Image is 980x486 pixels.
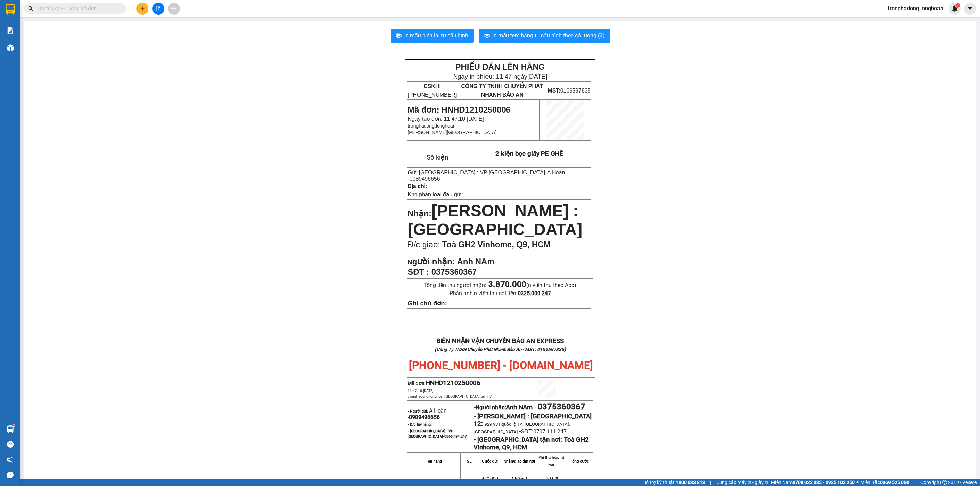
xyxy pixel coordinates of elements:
span: A Hoàn - [408,407,447,420]
span: 470.000 [481,476,498,481]
strong: 0369 525 060 [880,480,909,485]
span: Người nhận: [476,404,533,411]
span: 0109597835 [548,88,590,94]
span: tronghadong.longhoan [882,4,949,13]
span: 0 [511,476,527,481]
span: Nhận: [408,209,431,218]
span: - [533,404,538,411]
span: - [408,170,565,182]
span: Ngày in phiếu: 11:47 ngày [453,73,547,80]
span: aim [171,6,176,11]
span: Kho phân loại đầu gửi: [408,191,463,197]
span: [PERSON_NAME][GEOGRAPHIC_DATA] [408,130,496,135]
span: 1 [957,3,959,8]
span: 0375360367 [538,402,585,412]
span: Đ/c giao: [408,240,442,249]
strong: 0708 023 035 - 0935 103 250 [793,480,855,485]
strong: CSKH: [424,83,441,89]
input: Tìm tên, số ĐT hoặc mã đơn [37,5,118,12]
span: [PHONE_NUMBER] [408,83,457,98]
strong: Cước gửi [482,459,498,463]
span: In mẫu biên lai tự cấu hình [404,31,468,40]
span: ⚪️ [856,481,859,484]
strong: 3.870.000 [488,280,526,289]
span: Số kiện [427,154,448,161]
span: question-circle [7,441,14,448]
img: icon-new-feature [952,5,958,12]
span: In mẫu tem hàng tự cấu hình theo số lượng (2) [492,31,605,40]
span: printer [484,33,490,39]
strong: Tổng cước [570,459,589,463]
strong: Ghi chú đơn: [408,300,447,307]
strong: 0325.000.247 [518,290,551,297]
strong: Gửi: [408,170,419,175]
span: 0707.111.247 [533,428,567,435]
strong: N [408,258,455,266]
span: file-add [156,6,161,11]
span: 929-931 quốc lộ 1A, [GEOGRAPHIC_DATA], [GEOGRAPHIC_DATA] [474,422,570,434]
img: warehouse-icon [7,425,14,433]
span: gười nhận: [412,257,455,266]
span: plus [140,6,145,11]
button: plus [136,3,148,15]
span: Anh NAm [506,404,533,411]
span: 11:47:10 [DATE] - [408,389,493,399]
span: 0989496656 [409,414,440,420]
span: CÔNG TY TNHH CHUYỂN PHÁT NHANH BẢO AN [461,83,543,98]
span: message [7,472,14,478]
strong: Địa chỉ: [408,183,427,189]
strong: SĐT : [408,267,429,276]
span: HNHD1210250006 [426,379,480,387]
span: copyright [942,480,947,485]
button: file-add [152,3,164,15]
span: Mã đơn: HNHD1210250006 [408,105,510,114]
span: notification [7,456,14,463]
span: A Hoàn - [408,170,565,182]
span: Miền Bắc [860,479,909,486]
span: - [GEOGRAPHIC_DATA] : VP [GEOGRAPHIC_DATA]- [408,429,467,439]
span: Mã đơn: [408,381,480,386]
strong: Phí thu hộ/phụ thu [538,455,564,467]
span: 0375360367 [431,267,477,276]
strong: SL [467,459,472,463]
strong: 1900 633 818 [676,480,705,485]
strong: PHIẾU DÁN LÊN HÀNG [455,62,545,71]
strong: Tên hàng [426,459,442,463]
span: [PHONE_NUMBER] - [DOMAIN_NAME] [409,359,593,372]
span: Miền Nam [771,479,855,486]
span: caret-down [967,5,973,12]
button: printerIn mẫu tem hàng tự cấu hình theo số lượng (2) [479,29,610,43]
span: - [PERSON_NAME] : [GEOGRAPHIC_DATA] 12: [474,413,592,428]
span: Cung cấp máy in - giấy in: [716,479,769,486]
strong: Nhận: [511,476,524,481]
span: [DATE] [527,73,548,80]
strong: (Công Ty TNHH Chuyển Phát Nhanh Bảo An - MST: 0109597835) [435,347,566,352]
span: Hỗ trợ kỹ thuật: [642,479,705,486]
strong: - Người gửi: [408,409,428,414]
span: - 20.000 [543,476,560,481]
span: [PERSON_NAME] : [GEOGRAPHIC_DATA] [408,202,582,238]
strong: BIÊN NHẬN VẬN CHUYỂN BẢO AN EXPRESS [436,337,564,345]
span: 0989496656 [410,176,440,182]
strong: Toà GH2 Vinhome, Q9, HCM [474,436,589,451]
span: search [28,6,33,11]
strong: MST: [548,88,560,94]
span: Phản ánh n.viên thu sai tiền: [450,290,551,297]
span: [GEOGRAPHIC_DATA] : VP [GEOGRAPHIC_DATA] [419,170,545,175]
span: | [710,479,711,486]
span: Tổng tiền thu người nhận: [424,282,576,288]
span: Toà GH2 Vinhome, Q9, HCM [442,240,551,249]
sup: 1 [955,3,960,8]
span: tronghadong.longhoan [408,123,455,129]
strong: Nhận/giao tận nơi [504,459,535,463]
span: - [519,428,521,435]
strong: - [GEOGRAPHIC_DATA] tận nơi: [474,436,562,443]
img: solution-icon [7,27,14,34]
span: [GEOGRAPHIC_DATA] tận nơi [445,394,493,399]
span: | [914,479,915,486]
strong: - [474,404,533,411]
span: Ngày tạo đơn: 11:47:10 [DATE] [408,116,484,122]
img: logo-vxr [6,4,15,15]
span: Anh NAm [457,257,494,266]
sup: 1 [13,424,15,426]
